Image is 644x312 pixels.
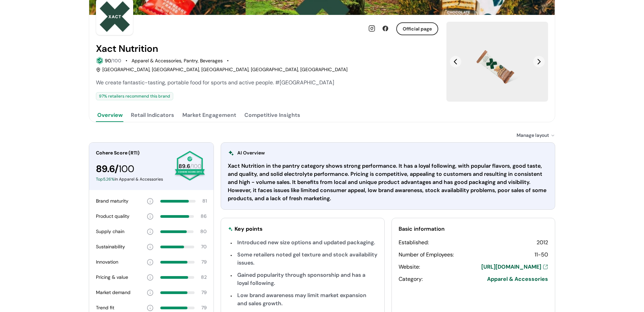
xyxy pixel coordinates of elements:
div: 2012 [537,238,548,247]
span: Some retailers noted gel texture and stock availability issues. [237,251,377,266]
span: Apparel & Accessories [487,275,548,283]
div: Cohere Score (RTI) [96,149,169,157]
div: Apparel & Accessories, Pantry, Beverages [132,57,223,64]
div: 82 percent [160,276,194,279]
button: Next Slide [533,56,545,67]
div: Carousel [446,22,548,102]
div: 70 percent [160,246,194,248]
span: /100 [111,58,121,64]
div: Pricing & value [96,274,128,281]
button: Official page [396,22,438,35]
div: 80 percent [160,230,194,233]
button: Retail Indicators [129,108,176,122]
div: Slide 1 [446,22,548,102]
div: 89.6 / [96,162,169,176]
div: Product quality [96,213,129,220]
div: Manage layout [517,132,555,139]
span: Low brand awareness may limit market expansion and sales growth. [237,292,366,307]
div: 79 [201,289,207,296]
div: 97 % retailers recommend this brand [96,92,173,100]
div: 70 [201,243,207,250]
h2: Xact Nutrition [96,43,158,54]
button: Competitive Insights [243,108,302,122]
div: In Apparel & Accessories [96,176,169,182]
div: 81 percent [160,200,196,203]
span: We create fantastic-tasting, portable food for sports and active people. #[GEOGRAPHIC_DATA] [96,79,334,86]
div: 86 [201,213,207,220]
div: 11-50 [535,251,548,259]
div: [GEOGRAPHIC_DATA], [GEOGRAPHIC_DATA], [GEOGRAPHIC_DATA], [GEOGRAPHIC_DATA], [GEOGRAPHIC_DATA] [96,66,347,73]
button: Overview [96,108,124,122]
div: Key points [235,225,263,233]
button: Previous Slide [450,56,461,67]
img: Slide 0 [446,22,548,102]
span: /100 [190,163,201,170]
div: Basic information [399,225,548,233]
div: AI Overview [228,149,265,157]
div: Supply chain [96,228,124,235]
span: 89.6 [179,163,190,170]
div: Sustainability [96,243,125,250]
div: 86 percent [160,215,194,218]
span: Introduced new size options and updated packaging. [237,239,375,246]
a: [URL][DOMAIN_NAME] [481,263,548,271]
span: Gained popularity through sponsorship and has a loyal following. [237,271,365,287]
div: 79 [201,304,207,311]
div: 82 [201,274,207,281]
div: Brand maturity [96,197,128,205]
div: Innovation [96,258,118,266]
div: Category: [399,275,423,283]
span: Top 5.26 % [96,176,115,182]
div: 80 [200,228,207,235]
button: Market Engagement [181,108,238,122]
div: 79 percent [160,261,195,264]
div: 79 percent [160,291,195,294]
span: 90 [105,58,111,64]
div: Website: [399,263,420,271]
div: 81 [202,197,207,205]
div: 79 [201,258,207,266]
span: 100 [119,163,134,175]
div: Xact Nutrition in the pantry category shows strong performance. It has a loyal following, with po... [228,162,548,203]
div: 79 percent [160,307,195,309]
div: Trend fit [96,304,114,311]
div: Market demand [96,289,130,296]
div: Established: [399,238,429,247]
div: Number of Employees: [399,251,454,259]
